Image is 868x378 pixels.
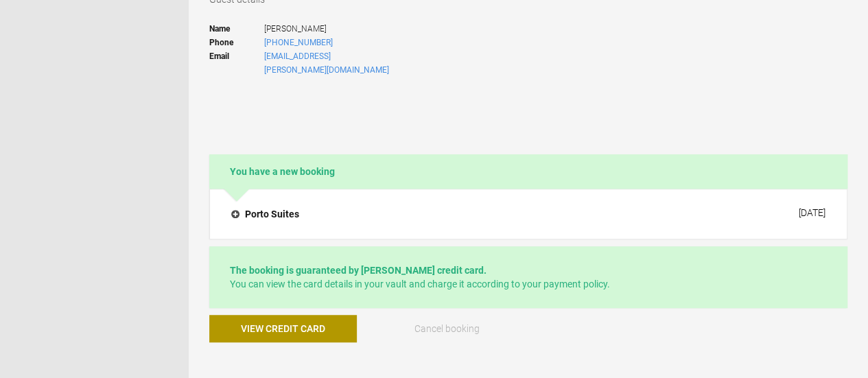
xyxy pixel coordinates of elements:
[264,38,333,47] a: [PHONE_NUMBER]
[799,207,825,218] div: [DATE]
[241,323,325,334] span: View credit card
[209,49,264,77] strong: Email
[373,315,520,342] button: Cancel booking
[231,207,299,221] h4: Porto Suites
[209,22,264,36] strong: Name
[264,22,391,36] span: [PERSON_NAME]
[209,315,357,342] button: View credit card
[230,263,827,291] p: You can view the card details in your vault and charge it according to your payment policy.
[209,36,264,49] strong: Phone
[209,154,847,189] h2: You have a new booking
[414,323,479,334] span: Cancel booking
[230,265,486,276] strong: The booking is guaranteed by [PERSON_NAME] credit card.
[220,200,836,228] button: Porto Suites [DATE]
[264,51,389,75] a: [EMAIL_ADDRESS][PERSON_NAME][DOMAIN_NAME]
